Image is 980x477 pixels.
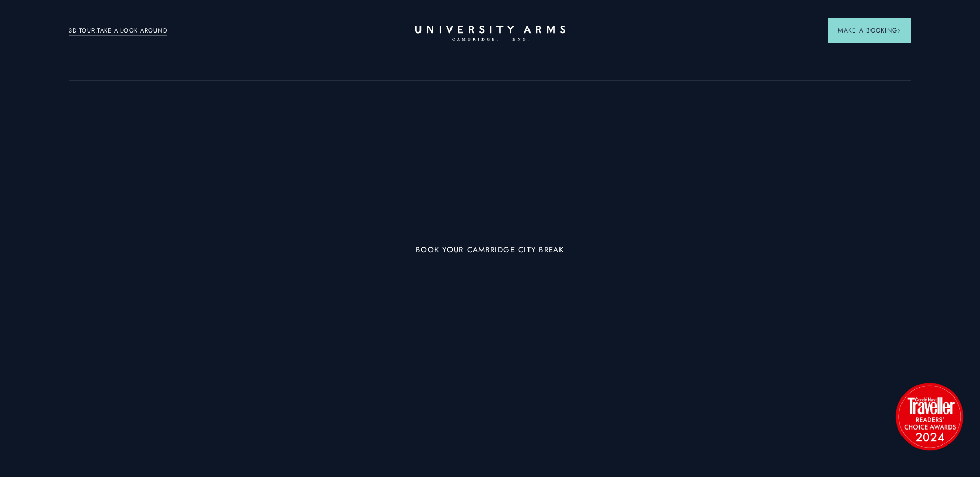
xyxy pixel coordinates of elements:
[416,246,564,258] a: BOOK YOUR CAMBRIDGE CITY BREAK
[415,26,565,42] a: Home
[69,26,167,36] a: 3D TOUR:TAKE A LOOK AROUND
[828,18,911,43] button: Make a BookingArrow icon
[838,26,901,35] span: Make a Booking
[891,377,968,455] img: image-2524eff8f0c5d55edbf694693304c4387916dea5-1501x1501-png
[897,29,901,33] img: Arrow icon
